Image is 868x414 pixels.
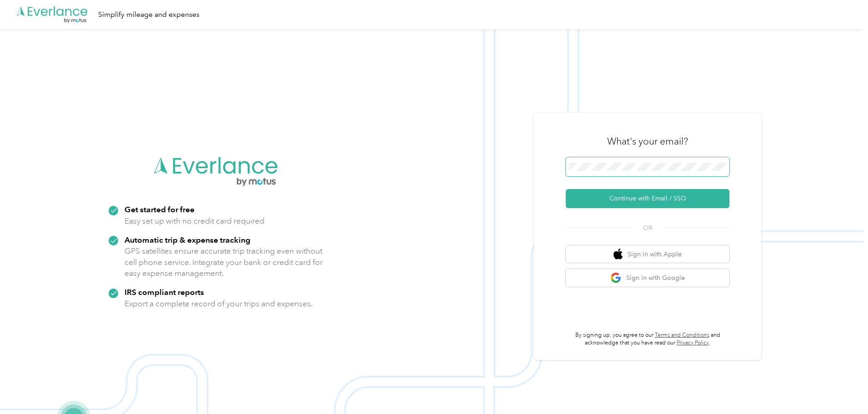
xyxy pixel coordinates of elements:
[614,249,623,260] img: apple logo
[125,205,195,214] strong: Get started for free
[566,189,729,208] button: Continue with Email / SSO
[632,223,663,233] span: OR
[566,245,729,263] button: apple logoSign in with Apple
[125,215,264,227] p: Easy set up with no credit card required
[655,332,709,339] a: Terms and Conditions
[125,245,323,279] p: GPS satellites ensure accurate trip tracking even without cell phone service. Integrate your bank...
[566,269,729,287] button: google logoSign in with Google
[98,9,200,20] div: Simplify mileage and expenses
[610,272,622,284] img: google logo
[125,235,250,244] strong: Automatic trip & expense tracking
[125,298,313,309] p: Export a complete record of your trips and expenses.
[125,287,204,297] strong: IRS compliant reports
[677,339,709,346] a: Privacy Policy
[607,135,688,148] h3: What's your email?
[566,331,729,347] p: By signing up, you agree to our and acknowledge that you have read our .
